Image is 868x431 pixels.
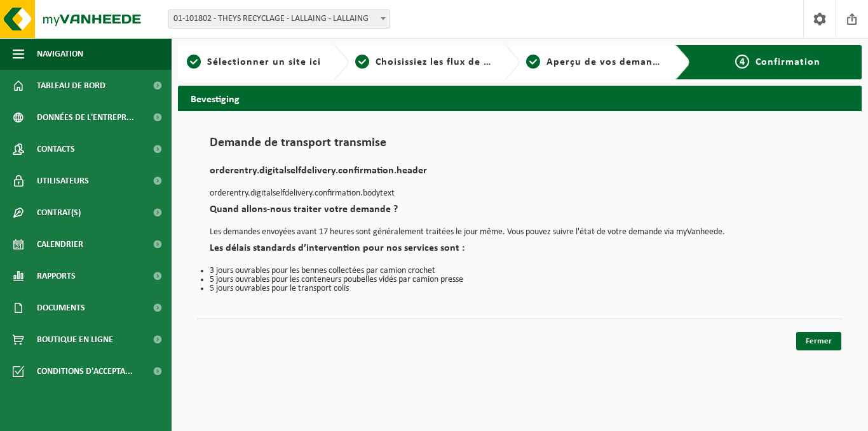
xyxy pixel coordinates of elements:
[37,70,105,102] span: Tableau de bord
[210,243,830,260] h2: Les délais standards d’intervention pour nos services sont :
[37,165,89,197] span: Utilisateurs
[210,189,830,198] p: orderentry.digitalselfdelivery.confirmation.bodytext
[37,355,133,387] span: Conditions d'accepta...
[526,55,665,70] a: 3Aperçu de vos demandes
[37,38,83,70] span: Navigation
[37,324,113,355] span: Boutique en ligne
[210,166,830,183] h2: orderentry.digitalselfdelivery.confirmation.header
[37,229,83,260] span: Calendrier
[355,55,494,70] a: 2Choisissiez les flux de déchets et récipients
[756,57,820,67] span: Confirmation
[178,86,862,110] h2: Bevestiging
[796,332,841,350] a: Fermer
[210,284,830,293] li: 5 jours ouvrables pour le transport colis
[210,136,830,156] h1: Demande de transport transmise
[735,55,749,69] span: 4
[207,57,321,67] span: Sélectionner un site ici
[187,55,201,69] span: 1
[546,57,669,67] span: Aperçu de vos demandes
[210,267,830,275] li: 3 jours ouvrables pour les bennes collectées par camion crochet
[37,260,76,292] span: Rapports
[168,10,390,28] span: 01-101802 - THEYS RECYCLAGE - LALLAING - LALLAING
[376,57,587,67] span: Choisissiez les flux de déchets et récipients
[355,55,369,69] span: 2
[37,292,85,324] span: Documents
[37,197,81,229] span: Contrat(s)
[37,133,75,165] span: Contacts
[210,275,830,284] li: 5 jours ouvrables pour les conteneurs poubelles vidés par camion presse
[37,102,134,133] span: Données de l'entrepr...
[184,55,323,70] a: 1Sélectionner un site ici
[168,10,390,29] span: 01-101802 - THEYS RECYCLAGE - LALLAING - LALLAING
[210,228,830,237] p: Les demandes envoyées avant 17 heures sont généralement traitées le jour même. Vous pouvez suivre...
[210,204,830,222] h2: Quand allons-nous traiter votre demande ?
[526,55,540,69] span: 3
